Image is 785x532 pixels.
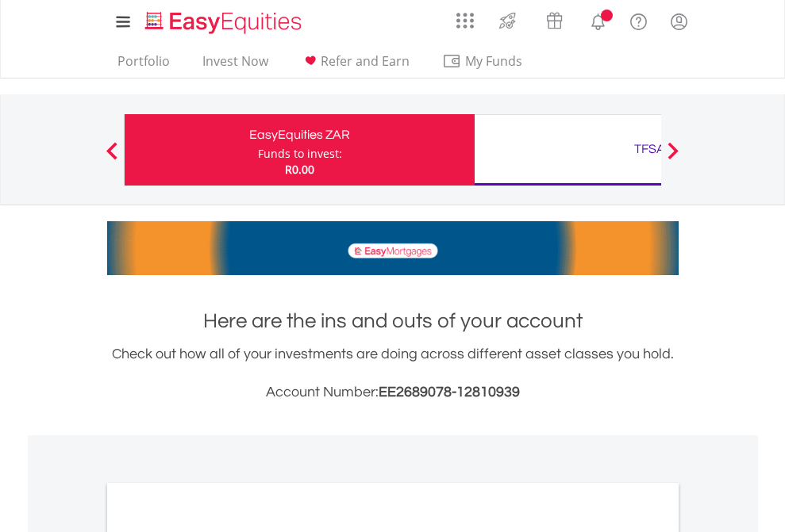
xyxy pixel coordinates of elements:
[446,4,484,29] a: AppsGrid
[657,150,689,166] button: Next
[494,8,521,33] img: thrive-v2.svg
[111,53,176,78] a: Portfolio
[294,53,416,78] a: Refer and Earn
[618,4,659,36] a: FAQ's and Support
[442,51,546,71] span: My Funds
[134,124,465,146] div: EasyEquities ZAR
[107,307,679,335] h1: Here are the ins and outs of your account
[107,221,679,275] img: EasyMortage Promotion Banner
[531,4,578,33] a: Vouchers
[96,150,128,166] button: Previous
[659,4,699,39] a: My Profile
[196,53,275,78] a: Invest Now
[107,381,679,404] h3: Account Number:
[258,146,342,162] div: Funds to invest:
[379,385,520,400] span: EE2689078-12810939
[578,4,618,36] a: Notifications
[139,4,308,36] a: Home page
[285,162,314,177] span: R0.00
[456,12,474,29] img: grid-menu-icon.svg
[142,10,308,36] img: EasyEquities_Logo.png
[541,8,568,33] img: vouchers-v2.svg
[321,52,410,70] span: Refer and Earn
[107,343,679,404] div: Check out how all of your investments are doing across different asset classes you hold.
